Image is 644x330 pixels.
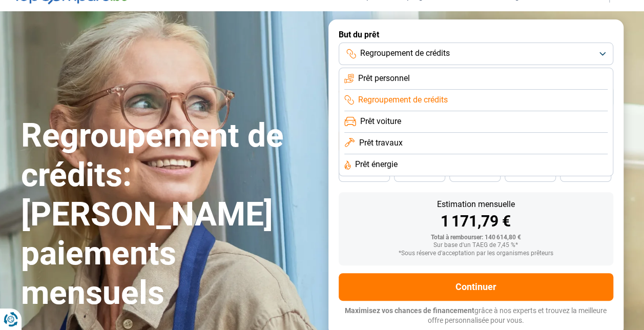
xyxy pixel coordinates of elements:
span: Regroupement de crédits [358,94,448,106]
span: 24 mois [574,171,597,177]
div: *Sous réserve d'acceptation par les organismes prêteurs [347,250,605,257]
span: 36 mois [464,171,486,177]
div: Sur base d'un TAEG de 7,45 %* [347,242,605,249]
span: 42 mois [408,171,431,177]
div: Total à rembourser: 140 614,80 € [347,234,605,241]
button: Continuer [339,273,613,301]
label: But du prêt [339,30,613,39]
span: Prêt travaux [359,137,402,149]
span: Prêt énergie [355,159,398,170]
span: 48 mois [353,171,376,177]
p: grâce à nos experts et trouvez la meilleure offre personnalisée pour vous. [339,306,613,326]
span: Regroupement de crédits [360,48,450,59]
span: Prêt voiture [360,116,401,127]
h1: Regroupement de crédits: [PERSON_NAME] paiements mensuels [21,116,316,313]
div: 1 171,79 € [347,214,605,229]
div: Estimation mensuelle [347,200,605,209]
button: Regroupement de crédits [339,43,613,65]
span: Maximisez vos chances de financement [345,306,474,315]
span: Prêt personnel [358,73,410,84]
span: 30 mois [519,171,542,177]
